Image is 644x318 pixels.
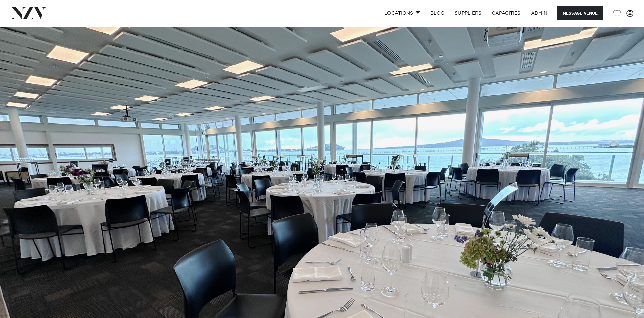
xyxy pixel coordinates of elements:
a: Capacities [487,6,526,20]
button: Message Venue [557,6,603,20]
a: ADMIN [526,6,553,20]
a: Locations [379,6,425,20]
img: nzv-logo.png [11,7,46,19]
a: SUPPLIERS [449,6,487,20]
a: BLOG [425,6,449,20]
